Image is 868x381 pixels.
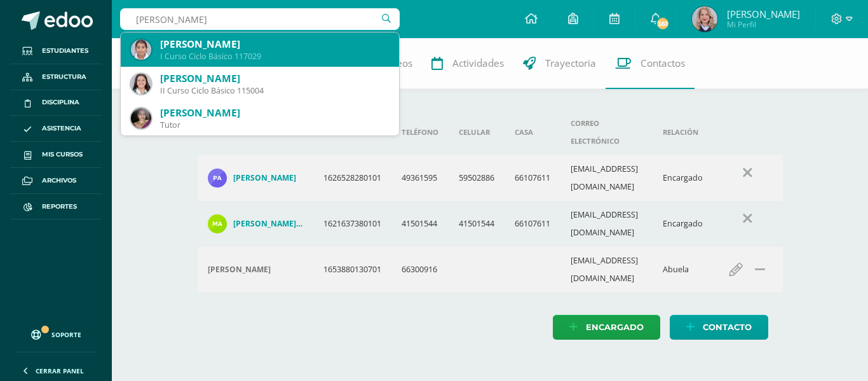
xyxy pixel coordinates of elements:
td: 49361595 [391,155,449,201]
span: Estudiantes [42,46,88,56]
span: [PERSON_NAME] [727,8,800,20]
th: Celular [449,109,505,155]
h4: [PERSON_NAME] [208,265,271,275]
img: 813586234db32232ef3c0cd4fbb23b54.png [131,39,151,60]
img: a156d16968b7242cd21561f36f839f7b.png [208,169,227,188]
a: Estudiantes [10,38,102,64]
th: Casa [505,109,560,155]
a: [PERSON_NAME] [208,169,303,188]
input: Busca un usuario... [120,8,400,30]
td: 66107611 [505,201,560,247]
div: [PERSON_NAME] [160,106,389,120]
td: 41501544 [449,201,505,247]
img: 3a3c8100c5ad4521c7d5a241b3180da3.png [131,108,151,128]
span: Contactos [641,57,685,70]
a: Asistencia [10,116,102,142]
div: I Curso Ciclo Básico 117029 [160,51,389,62]
th: Teléfono [391,109,449,155]
div: [PERSON_NAME] [160,72,389,85]
td: 66300916 [391,247,449,293]
a: [PERSON_NAME] [PERSON_NAME] [208,214,303,233]
td: 41501544 [391,201,449,247]
h4: [PERSON_NAME] [233,173,296,183]
a: Contactos [606,38,695,89]
span: Asistencia [42,123,81,134]
div: [PERSON_NAME] [160,38,389,51]
td: Abuela [653,247,713,293]
th: Correo electrónico [560,109,653,155]
div: II Curso Ciclo Básico 115004 [160,85,389,96]
img: 93377adddd9ef611e210f3399aac401b.png [692,6,717,32]
a: Encargado [553,315,660,340]
td: 66107611 [505,155,560,201]
span: Reportes [42,202,77,212]
img: f67d532a5d5699b468594b018177bfcc.png [208,214,227,233]
a: Estructura [10,64,102,90]
div: Tutor [160,120,389,130]
td: Encargado [653,201,713,247]
td: Encargado [653,155,713,201]
td: 1653880130701 [313,247,391,293]
h4: [PERSON_NAME] [PERSON_NAME] [233,219,303,229]
div: Dora Letona Escobar [208,265,303,275]
span: Encargado [586,315,644,339]
td: 1626528280101 [313,155,391,201]
span: Mi Perfil [727,19,800,30]
span: Mis cursos [42,149,83,160]
img: 99c3ba2b004c572599e7f3e6b53f974e.png [131,74,151,94]
td: 59502886 [449,155,505,201]
a: Reportes [10,194,102,220]
span: Actividades [452,57,504,70]
a: Soporte [15,317,97,349]
span: Contacto [703,315,752,339]
span: Estructura [42,72,86,82]
a: Trayectoria [513,38,606,89]
a: Actividades [422,38,513,89]
span: 361 [656,17,670,31]
span: Trayectoria [545,57,596,70]
td: [EMAIL_ADDRESS][DOMAIN_NAME] [560,247,653,293]
a: Archivos [10,168,102,194]
a: Contacto [670,315,768,340]
th: Relación [653,109,713,155]
span: Disciplina [42,97,79,107]
td: [EMAIL_ADDRESS][DOMAIN_NAME] [560,201,653,247]
td: [EMAIL_ADDRESS][DOMAIN_NAME] [560,155,653,201]
span: Cerrar panel [36,366,84,375]
td: 1621637380101 [313,201,391,247]
span: Archivos [42,176,76,186]
span: Soporte [51,330,81,339]
a: Disciplina [10,90,102,116]
a: Mis cursos [10,142,102,168]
